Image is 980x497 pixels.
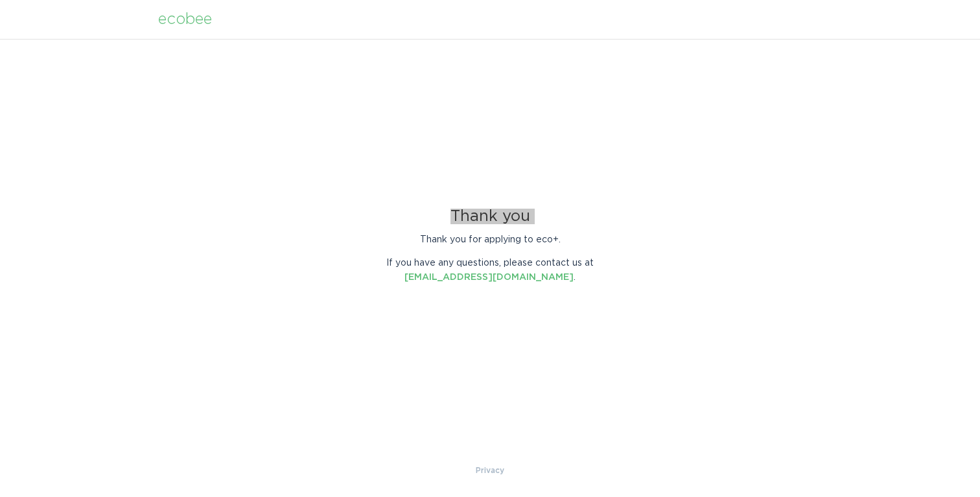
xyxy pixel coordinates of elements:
a: Privacy Policy & Terms of Use [476,463,504,478]
p: Thank you for applying to eco+. [377,233,603,247]
div: Thank you [377,209,603,224]
a: [EMAIL_ADDRESS][DOMAIN_NAME] [404,273,574,282]
p: If you have any questions, please contact us at . [377,256,603,284]
div: ecobee [158,12,212,27]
